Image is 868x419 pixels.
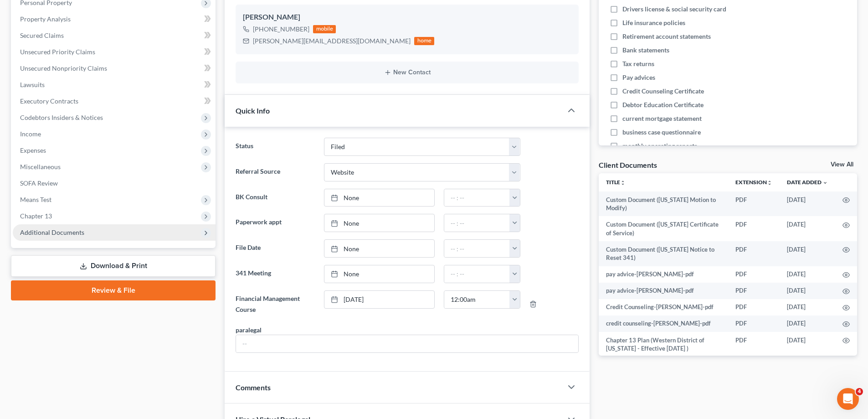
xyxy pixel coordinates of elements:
span: Miscellaneous [20,163,61,171]
td: [DATE] [780,332,835,357]
td: pay advice-[PERSON_NAME]-pdf [599,283,728,299]
span: Pay advices [622,73,655,82]
input: -- : -- [444,214,510,232]
div: Client Documents [599,160,657,170]
span: Expenses [20,146,46,154]
td: PDF [728,191,780,217]
td: [DATE] [780,316,835,332]
td: [DATE] [780,216,835,241]
input: -- : -- [444,240,510,257]
input: -- : -- [444,291,510,308]
span: current mortgage statement [622,114,702,123]
a: Property Analysis [13,11,216,27]
span: Secured Claims [20,31,64,39]
label: Status [231,138,319,156]
a: Secured Claims [13,27,216,44]
span: Income [20,130,41,138]
td: PDF [728,266,780,283]
span: Lawsuits [20,81,45,88]
a: View All [831,161,853,168]
td: credit counseling-[PERSON_NAME]-pdf [599,316,728,332]
label: Paperwork appt [231,214,319,232]
td: PDF [728,283,780,299]
span: 4 [856,388,863,395]
i: unfold_more [620,180,626,186]
iframe: Intercom live chat [837,388,859,410]
div: [PERSON_NAME] [243,12,571,23]
span: Quick Info [236,106,270,115]
button: New Contact [243,69,571,76]
span: Codebtors Insiders & Notices [20,114,103,121]
label: File Date [231,239,319,258]
span: Tax returns [622,59,654,68]
span: Comments [236,383,271,392]
td: [DATE] [780,191,835,217]
a: Titleunfold_more [606,179,626,186]
label: Referral Source [231,163,319,181]
td: PDF [728,216,780,241]
div: [PERSON_NAME][EMAIL_ADDRESS][DOMAIN_NAME] [253,36,411,46]
td: [DATE] [780,266,835,283]
i: unfold_more [767,180,772,186]
a: Lawsuits [13,77,216,93]
a: Download & Print [11,255,216,277]
label: BK Consult [231,189,319,207]
td: [DATE] [780,299,835,316]
td: [DATE] [780,241,835,266]
td: Custom Document ([US_STATE] Certificate of Service) [599,216,728,241]
a: Executory Contracts [13,93,216,109]
span: business case questionnaire [622,128,701,137]
td: [DATE] [780,283,835,299]
td: PDF [728,299,780,316]
a: None [324,214,434,232]
span: Drivers license & social security card [622,5,726,14]
div: home [414,37,434,45]
input: -- [236,335,578,352]
span: Means Test [20,196,51,203]
div: mobile [313,25,336,33]
a: Review & File [11,280,216,300]
a: SOFA Review [13,175,216,191]
a: Date Added expand_more [787,179,828,186]
i: expand_more [822,180,828,186]
span: Additional Documents [20,228,84,236]
span: Unsecured Priority Claims [20,48,95,56]
td: PDF [728,316,780,332]
span: Executory Contracts [20,97,78,105]
a: [DATE] [324,291,434,308]
span: Debtor Education Certificate [622,100,704,109]
div: [PHONE_NUMBER] [253,25,309,34]
input: -- : -- [444,265,510,283]
div: paralegal [236,325,262,335]
span: Property Analysis [20,15,71,23]
input: -- : -- [444,189,510,207]
a: Unsecured Priority Claims [13,44,216,60]
a: Unsecured Nonpriority Claims [13,60,216,77]
span: Bank statements [622,46,669,55]
span: Credit Counseling Certificate [622,87,704,96]
td: Custom Document ([US_STATE] Motion to Modify) [599,191,728,217]
span: SOFA Review [20,179,58,187]
label: 341 Meeting [231,265,319,283]
td: Chapter 13 Plan (Western District of [US_STATE] - Effective [DATE] ) [599,332,728,357]
td: PDF [728,332,780,357]
a: None [324,240,434,257]
td: PDF [728,241,780,266]
span: Life insurance policies [622,18,685,27]
label: Financial Management Course [231,290,319,318]
span: Retirement account statements [622,32,711,41]
span: monthly operating reports [622,141,697,150]
td: Custom Document ([US_STATE] Notice to Reset 341) [599,241,728,266]
span: Unsecured Nonpriority Claims [20,64,107,72]
a: None [324,189,434,207]
td: pay advice-[PERSON_NAME]-pdf [599,266,728,283]
td: Credit Counseling-[PERSON_NAME]-pdf [599,299,728,316]
span: Chapter 13 [20,212,52,220]
a: None [324,265,434,283]
a: Extensionunfold_more [735,179,772,186]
